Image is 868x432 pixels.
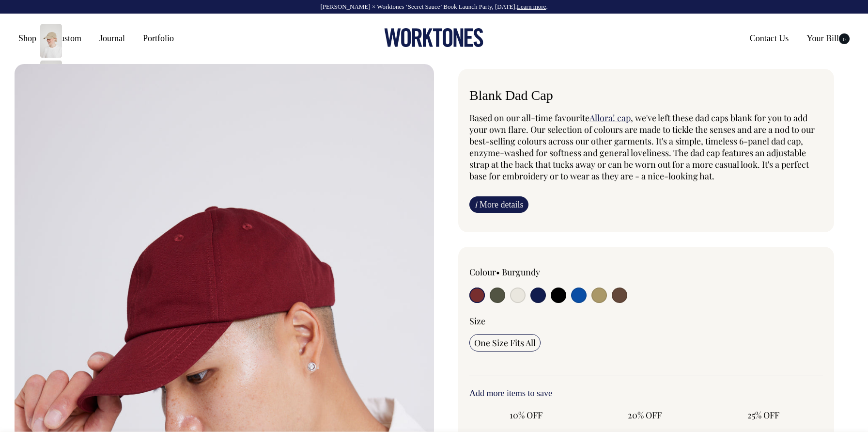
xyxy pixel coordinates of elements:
[469,406,582,424] input: 10% OFF
[474,337,536,349] span: One Size Fits All
[10,3,858,10] div: [PERSON_NAME] × Worktones ‘Secret Sauce’ Book Launch Party, [DATE]. .
[474,409,577,421] span: 10% OFF
[803,30,853,47] a: Your Bill0
[517,3,546,10] a: Learn more
[15,30,40,47] a: Shop
[588,406,701,424] input: 20% OFF
[839,33,850,44] span: 0
[707,406,820,424] input: 25% OFF
[95,30,129,47] a: Journal
[593,409,696,421] span: 20% OFF
[40,60,62,94] img: washed-khaki
[40,24,62,58] img: washed-khaki
[50,30,85,47] a: Custom
[139,30,178,47] a: Portfolio
[746,30,793,47] a: Contact Us
[469,334,541,352] input: One Size Fits All
[712,409,815,421] span: 25% OFF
